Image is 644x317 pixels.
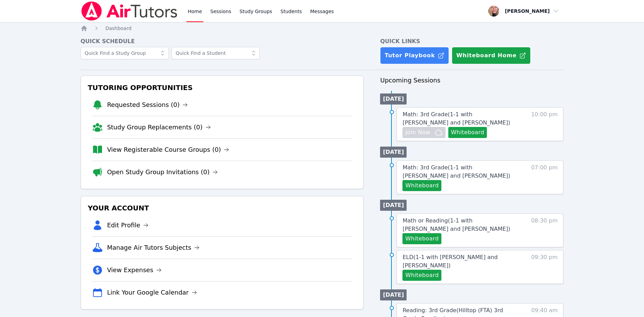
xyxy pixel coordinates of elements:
a: Requested Sessions (0) [107,100,188,110]
li: [DATE] [380,289,407,300]
a: Math or Reading(1-1 with [PERSON_NAME] and [PERSON_NAME]) [402,217,519,233]
button: Whiteboard [402,180,441,191]
span: ELD ( 1-1 with [PERSON_NAME] and [PERSON_NAME] ) [402,254,498,269]
li: [DATE] [380,147,407,158]
h3: Upcoming Sessions [380,76,563,85]
span: 07:00 pm [531,164,558,191]
a: Edit Profile [107,220,149,230]
a: View Expenses [107,265,162,275]
a: Link Your Google Calendar [107,288,197,297]
a: Tutor Playbook [380,47,449,64]
button: Whiteboard [402,233,441,244]
nav: Breadcrumb [81,25,564,32]
span: Math or Reading ( 1-1 with [PERSON_NAME] and [PERSON_NAME] ) [402,217,510,232]
h4: Quick Links [380,37,563,46]
a: Math: 3rd Grade(1-1 with [PERSON_NAME] and [PERSON_NAME]) [402,164,519,180]
span: Join Now [405,128,430,137]
span: Math: 3rd Grade ( 1-1 with [PERSON_NAME] and [PERSON_NAME] ) [402,111,510,126]
a: Math: 3rd Grade(1-1 with [PERSON_NAME] and [PERSON_NAME]) [402,110,519,127]
button: Whiteboard [402,270,441,281]
h3: Your Account [86,202,358,214]
img: Air Tutors [81,1,178,21]
a: Open Study Group Invitations (0) [107,167,218,177]
span: 09:30 pm [531,253,558,281]
h3: Tutoring Opportunities [86,81,358,94]
a: ELD(1-1 with [PERSON_NAME] and [PERSON_NAME]) [402,253,519,270]
button: Join Now [402,127,445,138]
span: Dashboard [105,26,132,31]
a: Study Group Replacements (0) [107,122,211,132]
li: [DATE] [380,93,407,105]
input: Quick Find a Student [172,47,260,59]
span: Messages [310,8,334,15]
span: Math: 3rd Grade ( 1-1 with [PERSON_NAME] and [PERSON_NAME] ) [402,164,510,179]
h4: Quick Schedule [81,37,364,46]
a: View Registerable Course Groups (0) [107,145,229,155]
button: Whiteboard [448,127,487,138]
span: 10:00 pm [531,110,558,138]
a: Manage Air Tutors Subjects [107,243,200,252]
li: [DATE] [380,200,407,211]
span: 08:30 pm [531,217,558,244]
button: Whiteboard Home [452,47,531,64]
input: Quick Find a Study Group [81,47,169,59]
a: Dashboard [105,25,132,32]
